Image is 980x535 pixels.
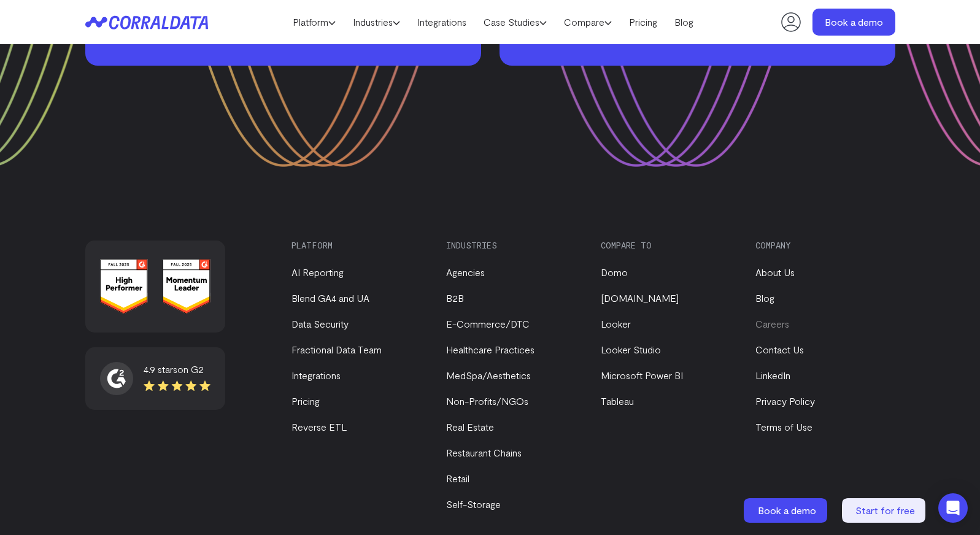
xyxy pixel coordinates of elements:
a: Integrations [409,13,475,31]
a: Tableau [601,395,634,407]
a: B2B [446,292,464,304]
a: Case Studies [475,13,555,31]
h3: Compare to [601,241,735,250]
a: Industries [344,13,409,31]
h3: Industries [446,241,580,250]
a: Reverse ETL [291,421,347,433]
a: Integrations [291,369,341,381]
span: Start for free [855,504,915,516]
a: Microsoft Power BI [601,369,683,381]
span: on G2 [177,363,204,375]
a: LinkedIn [755,369,790,381]
a: Pricing [620,13,666,31]
a: Blog [666,13,702,31]
a: Start for free [842,498,928,523]
a: Book a demo [744,498,830,523]
a: AI Reporting [291,266,344,278]
a: Blog [755,292,774,304]
a: [DOMAIN_NAME] [601,292,679,304]
a: Terms of Use [755,421,812,433]
a: Compare [555,13,620,31]
a: Blend GA4 and UA [291,292,369,304]
span: Book a demo [758,504,816,516]
a: Fractional Data Team [291,344,382,355]
a: Real Estate [446,421,494,433]
a: Platform [284,13,344,31]
div: Open Intercom Messenger [938,493,968,523]
a: Data Security [291,318,349,329]
a: Restaurant Chains [446,447,522,458]
a: Non-Profits/NGOs [446,395,528,407]
a: Agencies [446,266,485,278]
h3: Platform [291,241,425,250]
a: Pricing [291,395,320,407]
div: 4.9 stars [144,362,210,377]
a: Contact Us [755,344,804,355]
a: About Us [755,266,795,278]
a: Healthcare Practices [446,344,534,355]
a: Domo [601,266,628,278]
a: Looker Studio [601,344,661,355]
a: Retail [446,472,469,484]
a: E-Commerce/DTC [446,318,530,329]
a: Careers [755,318,789,329]
a: Self-Storage [446,498,501,510]
a: Privacy Policy [755,395,815,407]
h3: Company [755,241,889,250]
a: Looker [601,318,631,329]
a: Book a demo [812,9,895,36]
a: 4.9 starson G2 [100,362,210,395]
a: MedSpa/Aesthetics [446,369,531,381]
